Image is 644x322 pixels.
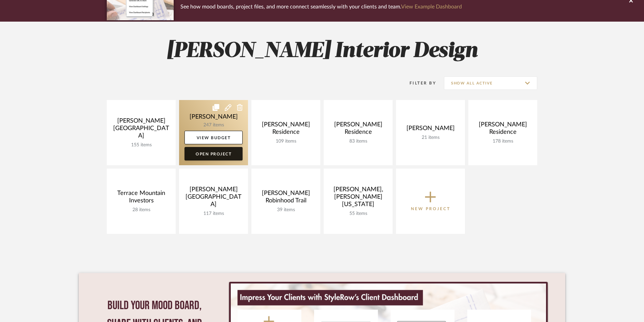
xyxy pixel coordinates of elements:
div: 55 items [329,211,387,217]
div: [PERSON_NAME] [401,125,460,135]
div: 21 items [401,135,460,141]
div: 178 items [474,139,532,144]
button: New Project [396,169,465,234]
div: [PERSON_NAME] Residence [329,121,387,139]
a: Open Project [184,147,243,160]
p: New Project [411,205,450,212]
div: [PERSON_NAME], [PERSON_NAME] [US_STATE] [329,186,387,211]
h2: [PERSON_NAME] Interior Design [79,39,565,64]
div: Filter By [401,80,436,86]
a: View Example Dashboard [401,4,462,9]
div: Terrace Mountain Investors [112,190,170,207]
div: 39 items [257,207,315,213]
div: 109 items [257,139,315,144]
a: View Budget [184,131,243,144]
div: 117 items [184,211,243,217]
div: [PERSON_NAME] Robinhood Trail [257,190,315,207]
p: See how mood boards, project files, and more connect seamlessly with your clients and team. [180,2,462,11]
div: [PERSON_NAME][GEOGRAPHIC_DATA] [184,186,243,211]
div: [PERSON_NAME] Residence [257,121,315,139]
div: 28 items [112,207,170,213]
div: [PERSON_NAME] Residence [474,121,532,139]
div: 155 items [112,142,170,148]
div: 83 items [329,139,387,144]
div: [PERSON_NAME][GEOGRAPHIC_DATA] [112,117,170,142]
